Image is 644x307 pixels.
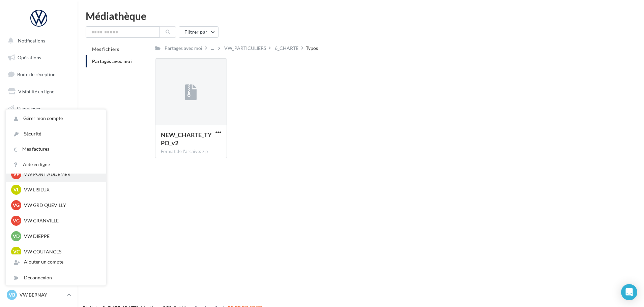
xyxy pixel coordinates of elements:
div: Déconnexion [6,270,106,285]
p: VW COUTANCES [24,248,98,255]
button: Filtrer par [179,26,218,38]
p: VW GRD QUEVILLY [24,202,98,209]
a: Aide en ligne [6,157,106,172]
div: Format de l'archive: zip [161,149,221,155]
div: Partagés avec moi [165,45,202,52]
p: VW PONT AUDEMER [24,171,98,178]
a: Contacts [4,118,74,132]
div: ... [210,43,215,53]
span: NEW_CHARTE_TYPO_v2 [161,131,212,147]
a: Calendrier [4,152,74,166]
a: Campagnes [4,101,74,116]
span: VD [13,233,20,240]
span: VG [13,202,20,209]
span: VC [13,248,20,255]
div: Ajouter un compte [6,254,106,270]
a: Campagnes DataOnDemand [4,191,74,211]
a: Gérer mon compte [6,111,106,126]
span: Mes fichiers [92,46,119,52]
a: Boîte de réception [4,67,74,82]
p: VW LISIEUX [24,186,98,193]
span: VG [13,217,20,224]
span: VB [9,291,15,298]
span: Visibilité en ligne [18,89,54,94]
a: PLV et print personnalisable [4,168,74,188]
a: Opérations [4,51,74,65]
p: VW GRANVILLE [24,217,98,224]
div: Médiathèque [86,11,636,21]
p: VW DIEPPE [24,233,98,240]
span: VP [13,171,20,178]
span: Notifications [18,38,45,43]
span: Boîte de réception [17,71,56,77]
a: Visibilité en ligne [4,85,74,99]
span: Partagés avec moi [92,58,132,64]
div: 6_CHARTE [275,45,298,52]
p: VW BERNAY [20,291,64,298]
div: Open Intercom Messenger [621,284,637,300]
span: VL [13,186,19,193]
div: VW_PARTICULIERS [224,45,266,52]
a: VB VW BERNAY [5,288,72,301]
div: Typos [306,45,318,52]
button: Notifications [4,34,71,48]
a: Médiathèque [4,135,74,149]
span: Campagnes [17,105,41,111]
a: Mes factures [6,142,106,157]
span: Opérations [18,55,41,60]
a: Sécurité [6,126,106,142]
